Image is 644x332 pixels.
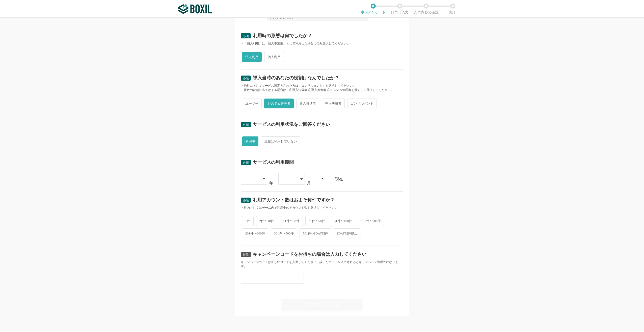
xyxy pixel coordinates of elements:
div: 〜 [321,177,325,181]
span: [DATE]件以上 [334,228,361,238]
span: 2件〜10件 [256,216,278,226]
li: 事前アンケート [360,4,386,14]
span: 51件〜100件 [331,216,356,226]
span: 501件〜[DATE]件 [300,228,331,238]
li: 入力内容の確認 [413,4,439,14]
span: 301件〜500件 [271,228,297,238]
div: キャンペーンコードをお持ちの場合は入力してください [253,252,366,256]
div: ・他社に向けてサービス選定をされた方は「コンサルタント」を選択してください。 [241,84,403,88]
span: 201件〜300件 [242,228,268,238]
span: ユーザー [242,99,262,108]
span: 101件〜200件 [358,216,384,226]
span: 31件〜50件 [305,216,328,226]
span: 1件 [242,216,254,226]
li: 完了 [439,4,466,14]
span: 個人利用 [264,52,284,62]
span: 必須 [243,199,249,202]
span: 利用中 [242,136,258,146]
span: 現在は利用していない [261,136,300,146]
div: 利用時の形態は何でしたか？ [253,33,312,38]
span: 必須 [243,77,249,80]
span: 必須 [243,123,249,127]
span: 任意 [243,253,249,256]
span: 導入推進者 [296,99,319,108]
span: コンサルタント [347,99,377,108]
span: 必須 [243,161,249,164]
div: 利用アカウント数はおよそ何件ですか？ [253,198,335,202]
div: キャンペーンコードは正しいコードを入力してください。誤ったコードが入力されるとキャンペーン適用外になります。 [241,260,403,269]
div: 年 [269,181,273,185]
span: 導入決裁者 [322,99,345,108]
span: システム管理者 [264,99,294,108]
div: 現在 [335,177,403,181]
div: ・社内もしくはチーム内で利用中のアカウント数を選択してください。 [241,206,403,210]
div: ・「個人利用」は「個人事業主」として利用した場合にのみ選択してください。 [241,41,403,46]
span: 法人利用 [242,52,262,62]
span: 11件〜30件 [280,216,303,226]
div: サービスの利用状況をご回答ください [253,122,330,127]
img: ボクシルSaaS_ロゴ [178,4,212,14]
li: 口コミ入力 [386,4,413,14]
span: 必須 [243,34,249,38]
div: 導入当時のあなたの役割はなんでしたか？ [253,76,339,80]
div: サービスの利用期間 [253,160,294,164]
div: 月 [307,181,311,185]
div: ・複数の役割に当てはまる場合は、①導入決裁者 ②導入推進者 ③システム管理者を優先して選択してください。 [241,88,403,92]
